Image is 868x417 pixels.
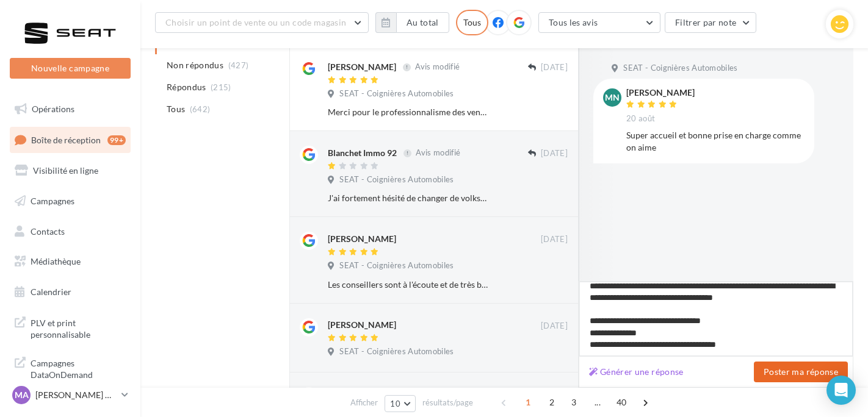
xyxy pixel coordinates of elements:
[385,395,416,412] button: 10
[7,158,133,184] a: Visibilité en ligne
[549,17,598,27] span: Tous les avis
[228,60,249,70] span: (427)
[626,88,695,97] div: [PERSON_NAME]
[542,393,562,412] span: 2
[350,397,378,408] span: Afficher
[7,310,133,346] a: PLV et print personnalisable
[328,61,396,73] div: [PERSON_NAME]
[623,63,737,74] span: SEAT - Coignières Automobiles
[584,365,689,379] button: Générer une réponse
[167,103,185,115] span: Tous
[31,315,126,341] span: PLV et print personnalisable
[155,12,369,33] button: Choisir un point de vente ou un code magasin
[390,399,400,408] span: 10
[826,376,856,405] div: Open Intercom Messenger
[190,104,211,114] span: (642)
[538,12,660,33] button: Tous les avis
[375,12,449,33] button: Au total
[107,135,126,145] div: 99+
[626,113,655,124] span: 20 août
[167,81,206,93] span: Répondus
[10,58,131,79] button: Nouvelle campagne
[612,393,632,412] span: 40
[396,12,449,33] button: Au total
[211,82,231,92] span: (215)
[32,104,74,114] span: Opérations
[31,287,71,297] span: Calendrier
[754,362,848,382] button: Poster ma réponse
[7,96,133,122] a: Opérations
[328,147,397,159] div: Blanchet Immo 92
[31,196,74,206] span: Campagnes
[541,321,568,332] span: [DATE]
[167,59,223,71] span: Non répondus
[7,249,133,274] a: Médiathèque
[328,319,396,331] div: [PERSON_NAME]
[15,389,29,401] span: MA
[7,279,133,305] a: Calendrier
[33,165,98,176] span: Visibilité en ligne
[415,62,460,72] span: Avis modifié
[328,233,396,245] div: [PERSON_NAME]
[35,389,117,401] p: [PERSON_NAME] CANALES
[665,12,757,33] button: Filtrer par note
[339,88,454,99] span: SEAT - Coignières Automobiles
[605,91,620,104] span: MN
[328,106,488,118] div: Merci pour le professionnalisme des vendeurs. Mme L et Mr [PERSON_NAME] d’une SEAT Ibiza
[31,355,126,381] span: Campagnes DataOnDemand
[31,134,101,144] span: Boîte de réception
[339,174,454,185] span: SEAT - Coignières Automobiles
[456,10,488,35] div: Tous
[10,383,131,407] a: MA [PERSON_NAME] CANALES
[7,127,133,153] a: Boîte de réception99+
[7,350,133,386] a: Campagnes DataOnDemand
[31,256,81,266] span: Médiathèque
[31,226,65,236] span: Contacts
[518,393,538,412] span: 1
[339,346,454,357] span: SEAT - Coignières Automobiles
[165,17,346,27] span: Choisir un point de vente ou un code magasin
[588,393,607,412] span: ...
[7,188,133,214] a: Campagnes
[541,62,568,73] span: [DATE]
[339,260,454,271] span: SEAT - Coignières Automobiles
[626,129,805,154] div: Super accueil et bonne prise en charge comme on aime
[416,148,460,158] span: Avis modifié
[564,393,584,412] span: 3
[541,234,568,245] span: [DATE]
[7,219,133,244] a: Contacts
[422,397,473,408] span: résultats/page
[541,148,568,159] span: [DATE]
[328,279,488,291] div: Les conseillers sont à l'écoute et de très bon conseils. Ils ont su cibler mes attentes pour mon ...
[328,192,488,204] div: J'ai fortement hésité de changer de volkswagen à seat je regrette fortement, au niveau commercial...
